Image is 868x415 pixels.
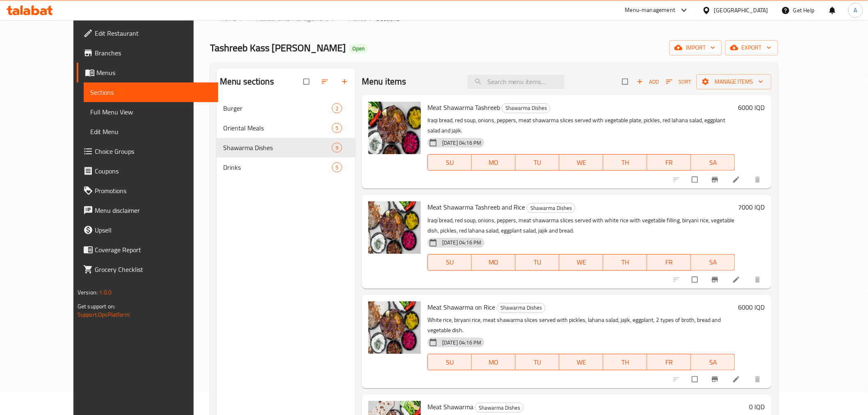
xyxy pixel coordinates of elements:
[703,77,765,87] span: Manage items
[497,303,546,313] div: Shawarma Dishes
[217,138,355,157] div: Shawarma Dishes9
[603,154,647,171] button: TH
[647,354,691,370] button: FR
[475,157,512,169] span: MO
[664,75,693,88] button: Sort
[431,356,468,368] span: SU
[77,260,218,279] a: Grocery Checklist
[431,256,468,268] span: SU
[332,162,342,172] div: items
[697,74,772,89] button: Manage items
[77,63,218,82] a: Menus
[427,101,500,114] span: Meat Shawarma Tashreeb
[563,157,600,169] span: WE
[475,403,523,413] span: Shawarma Dishes
[738,301,765,313] h6: 6000 IQD
[691,354,735,370] button: SA
[95,205,212,215] span: Menu disclaimer
[706,171,726,189] button: Branch-specific-item
[77,220,218,240] a: Upsell
[516,354,560,370] button: TU
[427,354,472,370] button: SU
[95,245,212,255] span: Coverage Report
[332,14,335,23] li: /
[78,301,115,312] span: Get support on:
[349,45,368,52] span: Open
[635,75,661,88] span: Add item
[563,256,600,268] span: WE
[516,254,560,271] button: TU
[217,118,355,138] div: Oriental Meals5
[516,154,560,171] button: TU
[96,68,212,78] span: Menus
[669,40,722,55] button: import
[560,354,603,370] button: WE
[439,339,484,347] span: [DATE] 04:16 PM
[725,40,778,55] button: export
[77,201,218,220] a: Menu disclaimer
[332,123,342,133] div: items
[647,154,691,171] button: FR
[77,181,218,201] a: Promotions
[332,144,342,152] span: 9
[210,14,236,23] a: Home
[519,157,556,169] span: TU
[714,6,768,15] div: [GEOGRAPHIC_DATA]
[651,256,688,268] span: FR
[676,43,715,53] span: import
[468,75,564,89] input: search
[560,254,603,271] button: WE
[246,13,329,24] a: Restaurants management
[332,124,342,132] span: 5
[332,164,342,171] span: 5
[95,166,212,176] span: Coupons
[687,272,704,287] span: Select to update
[223,143,332,153] div: Shawarma Dishes
[78,309,130,320] a: Support.OpsPlatform
[749,171,768,189] button: delete
[90,107,212,117] span: Full Menu View
[854,6,857,15] span: A
[603,254,647,271] button: TH
[348,14,367,23] span: Menus
[223,103,332,113] span: Burger
[607,256,644,268] span: TH
[90,127,212,137] span: Edit Menu
[427,315,735,335] p: White rice, biryani rice, meat shawarma slices served with pickles, lahana salad, jajik, eggplant...
[475,256,512,268] span: MO
[95,28,212,38] span: Edit Restaurant
[637,77,659,87] span: Add
[427,254,472,271] button: SU
[749,271,768,289] button: delete
[223,162,332,172] span: Drinks
[217,95,355,180] nav: Menu sections
[519,356,556,368] span: TU
[217,98,355,118] div: Burger2
[376,14,400,23] span: Sections
[687,172,704,187] span: Select to update
[84,122,218,141] a: Edit Menu
[223,123,332,133] div: Oriental Meals
[607,157,644,169] span: TH
[502,103,550,113] span: Shawarma Dishes
[336,73,355,91] button: Add section
[77,23,218,43] a: Edit Restaurant
[687,372,704,387] span: Select to update
[299,74,316,89] span: Select all sections
[95,186,212,196] span: Promotions
[475,356,512,368] span: MO
[427,301,495,313] span: Meat Shawarma on Rice
[694,256,732,268] span: SA
[368,301,421,354] img: Meat Shawarma on Rice
[472,254,516,271] button: MO
[427,215,735,236] p: Iraqi bread, red soup, onions, peppers, meat shawarma slices served with white rice with vegetabl...
[732,176,742,184] a: Edit menu item
[99,287,112,298] span: 1.0.0
[706,370,726,388] button: Branch-specific-item
[694,356,732,368] span: SA
[527,203,575,213] span: Shawarma Dishes
[316,73,336,91] span: Sort sections
[370,14,373,23] li: /
[427,154,472,171] button: SU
